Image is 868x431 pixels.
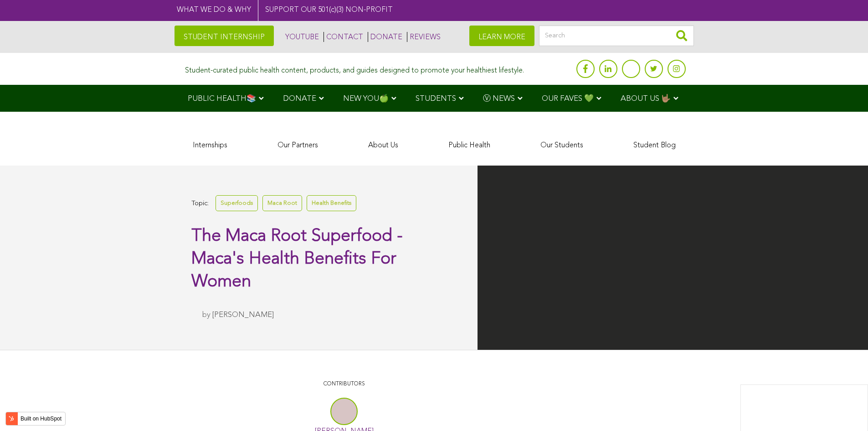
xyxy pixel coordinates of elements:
a: REVIEWS [407,32,441,42]
span: OUR FAVES 💚 [542,95,594,103]
a: LEARN MORE [469,26,534,46]
label: Built on HubSpot [17,413,65,425]
span: STUDENTS [416,95,456,103]
button: Built on HubSpot [5,412,66,426]
div: Student-curated public health content, products, and guides designed to promote your healthiest l... [185,62,524,75]
span: Ⓥ NEWS [483,95,515,103]
span: ABOUT US 🤟🏽 [621,95,671,103]
span: The Maca Root Superfood - Maca's Health Benefits For Women [191,228,403,291]
a: CONTACT [324,32,363,42]
a: YOUTUBE [283,32,319,42]
input: Search [539,26,694,46]
a: [PERSON_NAME] [212,311,274,319]
span: PUBLIC HEALTH📚 [188,95,256,103]
iframe: Chat Widget [822,387,868,431]
span: by [202,311,211,319]
div: Navigation Menu [175,85,694,112]
span: DONATE [283,95,316,103]
a: Superfoods [216,195,258,211]
img: HubSpot sprocket logo [6,413,17,424]
span: Topic: [191,197,209,210]
a: STUDENT INTERNSHIP [175,26,274,46]
span: NEW YOU🍏 [343,95,389,103]
p: CONTRIBUTORS [196,380,492,389]
a: Maca Root [262,195,302,211]
a: DONATE [368,32,402,42]
a: Health Benefits [307,195,356,211]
